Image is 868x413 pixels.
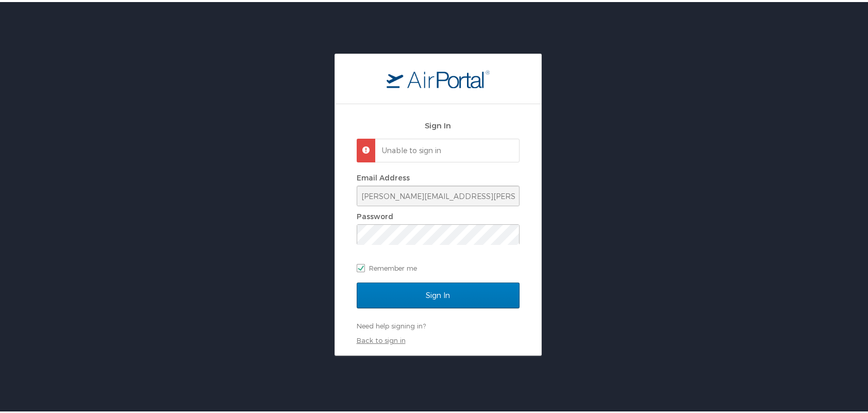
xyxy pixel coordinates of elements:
input: Sign In [357,280,520,306]
p: Unable to sign in [382,143,510,154]
label: Password [357,210,393,219]
img: logo [387,68,490,86]
a: Back to sign in [357,334,406,342]
h2: Sign In [357,118,520,129]
a: Need help signing in? [357,320,426,328]
label: Remember me [357,258,520,274]
label: Email Address [357,171,410,180]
